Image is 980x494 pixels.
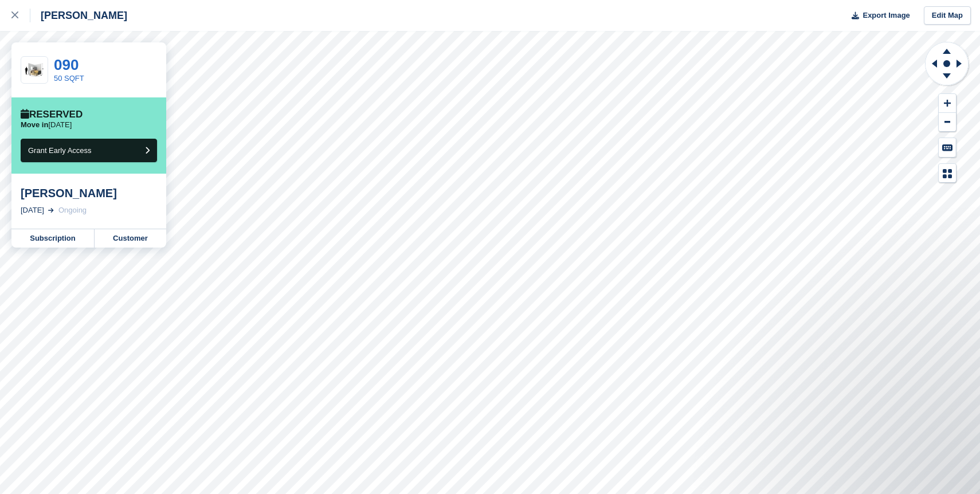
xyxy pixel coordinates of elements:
button: Zoom In [939,94,956,113]
button: Map Legend [939,164,956,183]
a: 50 SQFT [54,74,84,83]
button: Export Image [845,6,910,25]
a: Customer [95,229,166,248]
span: Grant Early Access [28,146,92,155]
span: Export Image [863,10,910,21]
img: arrow-right-light-icn-cde0832a797a2874e46488d9cf13f60e5c3a73dbe684e267c42b8395dfbc2abf.svg [48,208,54,213]
div: Ongoing [58,205,87,216]
p: [DATE] [21,120,72,130]
div: [PERSON_NAME] [21,186,157,200]
span: Move in [21,120,48,129]
button: Keyboard Shortcuts [939,138,956,157]
div: [DATE] [21,205,44,216]
a: Edit Map [924,6,971,25]
a: Subscription [11,229,95,248]
div: Reserved [21,109,83,120]
button: Grant Early Access [21,139,157,162]
a: 090 [54,56,79,73]
button: Zoom Out [939,113,956,132]
img: 50-sqft-unit%20(1).jpg [21,60,48,80]
div: [PERSON_NAME] [30,9,127,22]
